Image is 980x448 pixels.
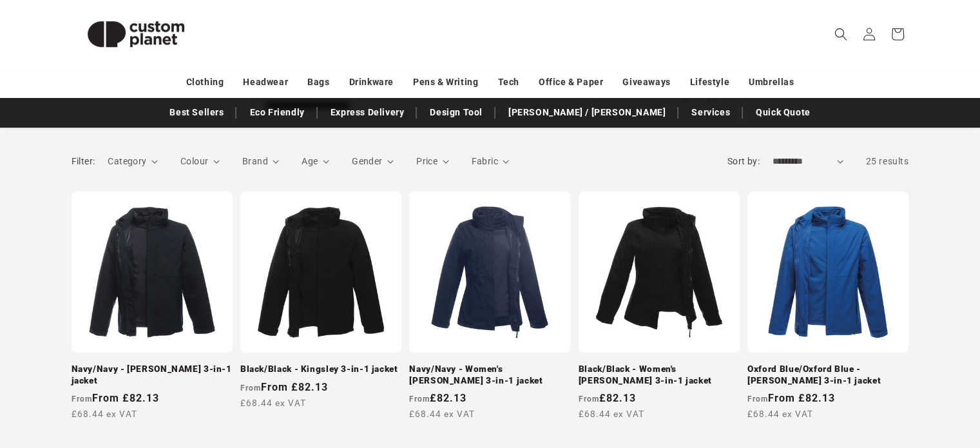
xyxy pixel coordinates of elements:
summary: Search [827,20,855,48]
a: Eco Friendly [243,101,311,124]
span: Category [108,156,146,166]
h2: Filter: [72,155,95,168]
img: Custom Planet [72,5,200,63]
a: [PERSON_NAME] / [PERSON_NAME] [502,101,672,124]
a: Black/Black - Women's [PERSON_NAME] 3-in-1 jacket [579,364,740,386]
summary: Price [416,155,449,168]
a: Umbrellas [749,71,794,93]
summary: Age (0 selected) [302,155,329,168]
a: Best Sellers [163,101,230,124]
span: Price [416,156,437,166]
span: Fabric [472,156,498,166]
a: Clothing [186,71,224,93]
iframe: Chat Widget [916,386,980,448]
span: Gender [352,156,382,166]
a: Design Tool [423,101,489,124]
a: Drinkware [349,71,394,93]
span: 25 results [866,156,909,166]
a: Giveaways [622,71,670,93]
a: Quick Quote [749,101,817,124]
a: Express Delivery [324,101,411,124]
span: Age [302,156,318,166]
label: Sort by: [727,156,760,166]
a: Bags [307,71,329,93]
a: Navy/Navy - [PERSON_NAME] 3-in-1 jacket [72,364,233,386]
summary: Fabric (0 selected) [472,155,510,168]
a: Lifestyle [690,71,729,93]
a: Headwear [243,71,288,93]
a: Pens & Writing [413,71,478,93]
a: Services [685,101,736,124]
a: Tech [497,71,519,93]
a: Navy/Navy - Women's [PERSON_NAME] 3-in-1 jacket [409,364,570,386]
a: Black/Black - Kingsley 3-in-1 jacket [240,364,401,375]
span: Brand [242,156,268,166]
a: Oxford Blue/Oxford Blue - [PERSON_NAME] 3-in-1 jacket [747,364,908,386]
summary: Brand (0 selected) [242,155,280,168]
a: Office & Paper [539,71,603,93]
summary: Gender (0 selected) [352,155,394,168]
summary: Category (0 selected) [108,155,158,168]
span: Colour [180,156,208,166]
summary: Colour (0 selected) [180,155,220,168]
